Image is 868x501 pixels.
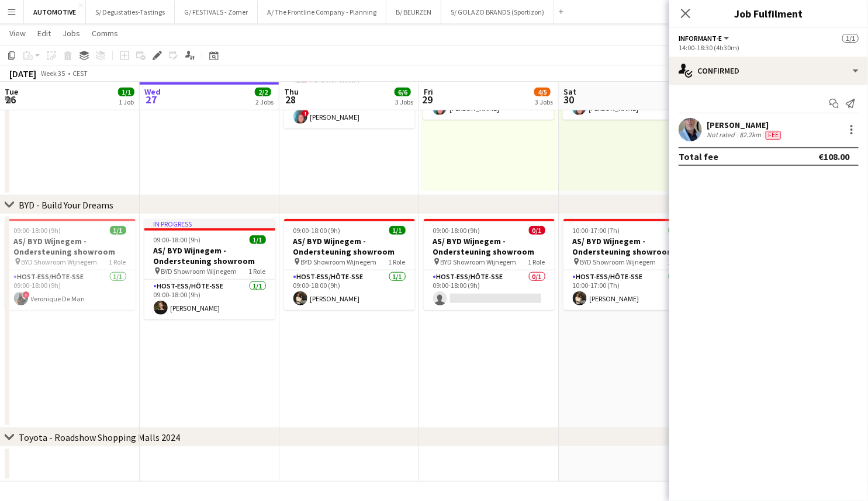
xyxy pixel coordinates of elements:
div: In progress [144,219,275,228]
span: Sat [563,86,576,97]
span: 6/6 [395,88,411,96]
span: 27 [143,93,161,106]
span: Week 35 [39,69,68,78]
app-job-card: 09:00-18:00 (9h)0/1AS/ BYD Wijnegem - Ondersteuning showroom BYD Showroom Wijnegem1 RoleHost-ess/... [424,219,555,310]
span: 1 Role [528,258,545,266]
div: 3 Jobs [395,98,413,106]
a: Edit [33,26,56,41]
div: 14:00-18:30 (4h30m) [679,43,859,52]
span: Comms [92,28,118,39]
button: Informant-e [679,34,731,43]
span: Informant-e [679,34,722,43]
span: 28 [282,93,299,106]
span: 26 [3,93,18,106]
app-job-card: 09:00-18:00 (9h)1/1AS/ BYD Wijnegem - Ondersteuning showroom BYD Showroom Wijnegem1 RoleHost-ess/... [5,219,136,310]
span: 09:00-18:00 (9h) [433,226,480,235]
span: 4/5 [534,88,551,96]
button: B/ BEURZEN [386,1,441,23]
a: View [5,26,30,41]
span: Tue [5,86,18,97]
app-card-role: Host-ess/Hôte-sse0/109:00-18:00 (9h) [424,270,555,310]
span: 29 [422,93,433,106]
span: BYD Showroom Wijnegem [161,267,237,276]
app-job-card: In progress09:00-18:00 (9h)1/1AS/ BYD Wijnegem - Ondersteuning showroom BYD Showroom Wijnegem1 Ro... [144,219,275,319]
span: 1/1 [118,88,134,96]
span: BYD Showroom Wijnegem [301,258,377,266]
span: Jobs [63,28,80,39]
h3: AS/ BYD Wijnegem - Ondersteuning showroom [5,236,136,257]
div: Crew has different fees then in role [763,130,783,140]
span: 09:00-18:00 (9h) [14,226,61,235]
span: ! [302,110,309,117]
span: 30 [562,93,576,106]
div: 1 Job [119,98,134,106]
div: 2 Jobs [255,98,274,106]
div: CEST [72,69,88,78]
span: 1/1 [250,235,266,244]
app-card-role: Host-ess/Hôte-sse1/110:00-17:00 (7h)[PERSON_NAME] [563,270,694,310]
h3: AS/ BYD Wijnegem - Ondersteuning showroom [563,236,694,257]
button: G/ FESTIVALS - Zomer [175,1,258,23]
app-card-role: Host-ess/Hôte-sse1/109:00-18:00 (9h)[PERSON_NAME] [284,270,415,310]
span: 1 Role [668,258,685,266]
span: 09:00-18:00 (9h) [154,235,201,244]
button: AUTOMOTIVE [24,1,86,23]
span: BYD Showroom Wijnegem [441,258,517,266]
app-job-card: 09:00-18:00 (9h)1/1AS/ BYD Wijnegem - Ondersteuning showroom BYD Showroom Wijnegem1 RoleHost-ess/... [284,219,415,310]
span: 1/1 [842,34,859,43]
span: 1 Role [109,258,126,266]
span: 1/1 [669,226,685,235]
button: S/ GOLAZO BRANDS (Sportizon) [441,1,554,23]
app-card-role: Host-ess/Hôte-sse1/109:00-18:00 (9h)!Veronique De Man [5,270,136,310]
div: €108.00 [818,151,849,162]
button: A/ The Frontline Company - Planning [258,1,386,23]
app-job-card: 10:00-17:00 (7h)1/1AS/ BYD Wijnegem - Ondersteuning showroom BYD Showroom Wijnegem1 RoleHost-ess/... [563,219,694,310]
span: 1 Role [249,267,266,276]
span: 1/1 [110,226,126,235]
h3: AS/ BYD Wijnegem - Ondersteuning showroom [424,236,555,257]
span: Thu [284,86,299,97]
div: Confirmed [669,57,868,85]
span: 10:00-17:00 (7h) [573,226,620,235]
span: BYD Showroom Wijnegem [580,258,656,266]
div: 3 Jobs [535,98,553,106]
h3: Job Fulfilment [669,6,868,21]
h3: AS/ BYD Wijnegem - Ondersteuning showroom [144,245,275,266]
div: 82.2km [737,130,763,140]
div: Toyota - Roadshow Shopping Malls 2024 [19,432,180,443]
span: Wed [144,86,161,97]
app-card-role: Host-ess/Hôte-sse1/109:00-18:00 (9h)[PERSON_NAME] [144,280,275,319]
span: 1/1 [389,226,406,235]
span: Fri [424,86,433,97]
span: View [9,28,26,39]
span: 1 Role [389,258,406,266]
span: Edit [37,28,51,39]
span: ! [23,291,30,298]
span: 2/2 [255,88,271,96]
span: BYD Showroom Wijnegem [22,258,98,266]
span: Fee [766,131,781,140]
h3: AS/ BYD Wijnegem - Ondersteuning showroom [284,236,415,257]
a: Comms [87,26,123,41]
a: Jobs [58,26,85,41]
button: S/ Degustaties-Tastings [86,1,175,23]
div: [DATE] [9,68,36,79]
div: Total fee [679,151,718,162]
span: 09:00-18:00 (9h) [293,226,341,235]
div: Not rated [707,130,737,140]
span: 0/1 [529,226,545,235]
div: [PERSON_NAME] [707,120,783,130]
div: BYD - Build Your Dreams [19,199,113,211]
